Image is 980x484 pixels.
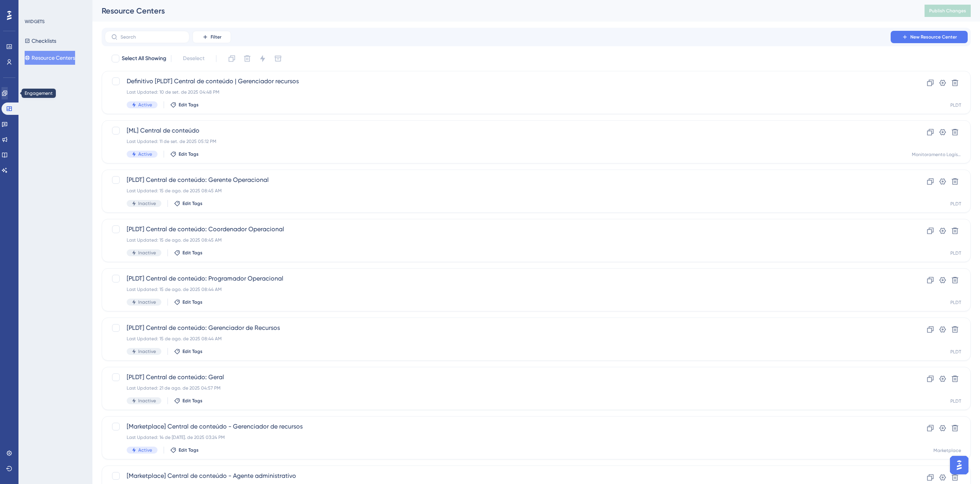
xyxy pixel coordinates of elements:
span: Edit Tags [183,348,203,355]
span: Edit Tags [183,398,203,404]
button: Publish Changes [925,5,971,17]
div: Marketplace [933,447,961,454]
button: Edit Tags [174,250,203,256]
div: Last Updated: 21 de ago. de 2025 04:57 PM [127,385,884,391]
span: Filter [211,34,221,40]
span: Deselect [183,54,204,63]
button: Edit Tags [170,102,199,108]
span: Edit Tags [179,102,199,108]
span: [Marketplace] Central de conteúdo - Gerenciador de recursos [127,422,884,431]
span: Edit Tags [183,250,203,256]
input: Search [121,34,183,40]
span: [PLDT] Central de conteúdo: Coordenador Operacional [127,225,884,234]
span: [PLDT] Central de conteúdo: Gerente Operacional [127,175,884,185]
button: New Resource Center [891,31,968,43]
span: Edit Tags [179,447,199,453]
button: Edit Tags [170,447,199,453]
div: PLDT [950,398,961,404]
span: [PLDT] Central de conteúdo: Gerenciador de Recursos [127,323,884,333]
span: Inactive [138,200,156,207]
button: Resource Centers [25,51,75,65]
span: Publish Changes [929,8,966,14]
span: Definitivo [PLDT] Central de conteúdo | Gerenciador recursos [127,77,884,86]
button: Edit Tags [174,299,203,305]
span: Active [138,151,152,157]
span: [PLDT] Central de conteúdo: Geral [127,373,884,382]
span: Active [138,102,152,108]
span: [ML] Central de conteúdo [127,126,884,135]
div: Last Updated: 10 de set. de 2025 04:48 PM [127,89,884,95]
div: PLDT [950,349,961,355]
button: Deselect [176,52,211,66]
div: WIDGETS [25,18,45,25]
div: Last Updated: 15 de ago. de 2025 08:45 AM [127,188,884,194]
div: PLDT [950,299,961,306]
span: New Resource Center [910,34,957,40]
div: PLDT [950,250,961,256]
span: Select All Showing [122,54,166,63]
span: Inactive [138,250,156,256]
span: [PLDT] Central de conteúdo: Programador Operacional [127,274,884,283]
span: Edit Tags [179,151,199,157]
div: Resource Centers [102,5,905,16]
div: Last Updated: 11 de set. de 2025 05:12 PM [127,138,884,145]
div: Last Updated: 15 de ago. de 2025 08:45 AM [127,237,884,243]
span: Inactive [138,348,156,355]
span: [Marketplace] Central de conteúdo - Agente administrativo [127,471,884,481]
div: Last Updated: 15 de ago. de 2025 08:44 AM [127,336,884,342]
span: Edit Tags [183,200,203,207]
div: Last Updated: 15 de ago. de 2025 08:44 AM [127,286,884,292]
div: PLDT [950,201,961,207]
button: Checklists [25,34,56,48]
span: Edit Tags [183,299,203,305]
button: Edit Tags [174,200,203,207]
span: Inactive [138,299,156,305]
button: Edit Tags [170,151,199,157]
div: Monitoramento Logístico [912,151,961,158]
span: Active [138,447,152,453]
iframe: UserGuiding AI Assistant Launcher [948,454,971,477]
button: Edit Tags [174,348,203,355]
button: Edit Tags [174,398,203,404]
button: Filter [193,31,231,43]
div: PLDT [950,102,961,108]
span: Inactive [138,398,156,404]
div: Last Updated: 14 de [DATE]. de 2025 03:24 PM [127,434,884,440]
